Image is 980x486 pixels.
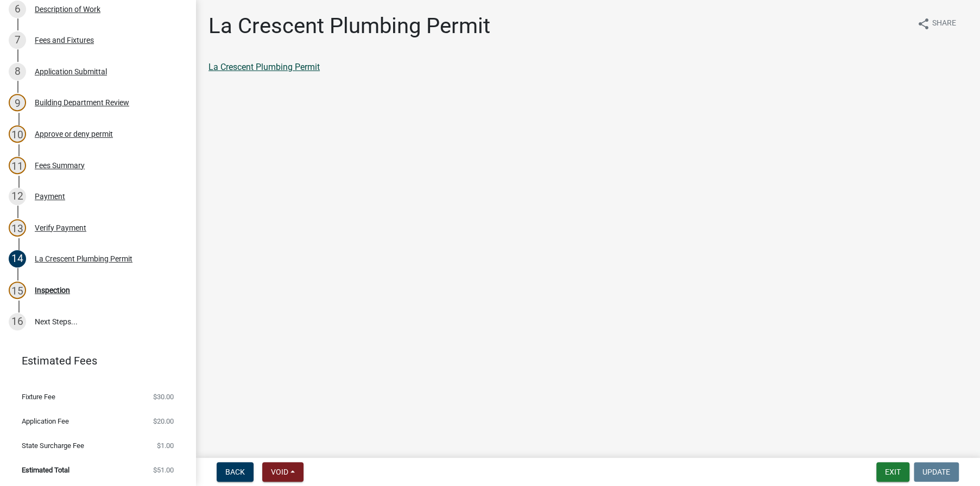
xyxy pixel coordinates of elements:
span: $1.00 [157,442,174,449]
div: 7 [9,31,26,49]
div: Building Department Review [35,99,129,106]
a: La Crescent Plumbing Permit [208,62,320,72]
div: 16 [9,313,26,330]
button: Exit [876,462,909,482]
div: La Crescent Plumbing Permit [35,255,132,263]
div: Payment [35,193,65,200]
span: Back [225,468,245,476]
span: $51.00 [153,466,174,474]
button: Void [262,462,304,482]
div: Application Submittal [35,68,107,75]
button: Back [217,462,254,482]
div: 12 [9,188,26,205]
div: Inspection [35,286,70,294]
div: 14 [9,250,26,267]
div: 9 [9,94,26,111]
span: Void [271,468,288,476]
div: Description of Work [35,5,100,13]
div: 8 [9,63,26,80]
div: 10 [9,125,26,143]
button: shareShare [908,13,965,34]
i: share [917,17,930,30]
h1: La Crescent Plumbing Permit [208,13,490,39]
button: Update [914,462,959,482]
div: Fees and Fixtures [35,36,94,44]
div: 11 [9,157,26,174]
div: Fees Summary [35,162,85,169]
div: Approve or deny permit [35,130,113,138]
span: $30.00 [153,393,174,400]
div: 15 [9,282,26,299]
span: Update [922,468,950,476]
div: 6 [9,1,26,18]
span: Share [932,17,956,30]
span: Estimated Total [22,466,69,474]
span: $20.00 [153,418,174,425]
span: Application Fee [22,418,69,425]
div: Verify Payment [35,224,86,232]
span: State Surcharge Fee [22,442,84,449]
span: Fixture Fee [22,393,55,400]
div: 13 [9,219,26,236]
a: Estimated Fees [9,350,178,372]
